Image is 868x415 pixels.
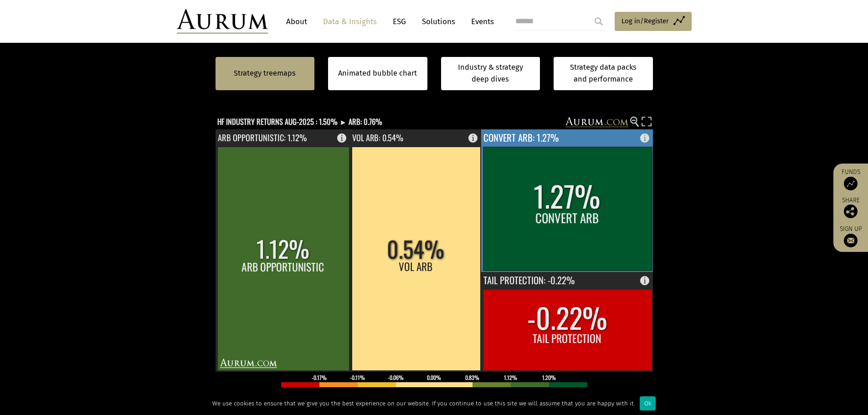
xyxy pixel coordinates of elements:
[844,205,858,218] img: Share this post
[838,168,863,190] a: Funds
[338,67,417,79] a: Animated bubble chart
[388,13,411,30] a: ESG
[282,13,312,30] a: About
[621,15,669,26] span: Log in/Register
[177,9,268,34] img: Aurum
[234,67,296,79] a: Strategy treemaps
[467,13,494,30] a: Events
[838,197,863,218] div: Share
[838,225,863,247] a: Sign up
[640,396,656,410] div: Ok
[844,177,858,190] img: Access Funds
[590,12,608,31] input: Submit
[554,57,653,90] a: Strategy data packs and performance
[318,13,381,30] a: Data & Insights
[615,12,692,31] a: Log in/Register
[441,57,540,90] a: Industry & strategy deep dives
[417,13,460,30] a: Solutions
[844,234,858,247] img: Sign up to our newsletter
